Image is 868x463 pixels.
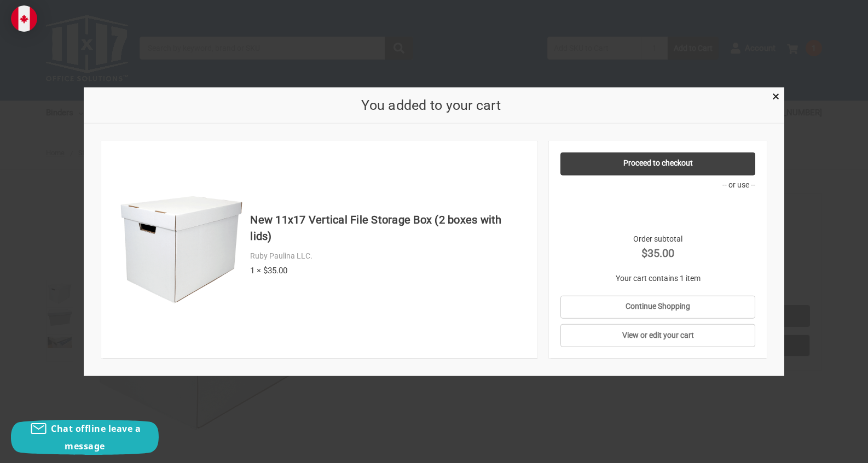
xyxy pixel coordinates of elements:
[560,233,756,261] div: Order subtotal
[118,186,245,313] img: New 11x17 Vertical File Storage Box (2 boxes with lids)
[560,324,756,347] a: View or edit your cart
[772,89,779,104] span: ×
[101,95,761,115] h2: You added to your cart
[250,250,526,262] div: Ruby Paulina LLC.
[560,194,756,216] iframe: PayPal-paypal
[560,179,756,190] p: -- or use --
[11,5,37,32] img: duty and tax information for Canada
[51,423,141,452] span: Chat offline leave a message
[11,420,159,455] button: Chat offline leave a message
[560,272,756,284] p: Your cart contains 1 item
[560,152,756,175] a: Proceed to checkout
[770,90,782,101] a: Close
[250,264,526,277] div: 1 × $35.00
[560,244,756,261] strong: $35.00
[560,295,756,318] a: Continue Shopping
[250,212,526,244] h4: New 11x17 Vertical File Storage Box (2 boxes with lids)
